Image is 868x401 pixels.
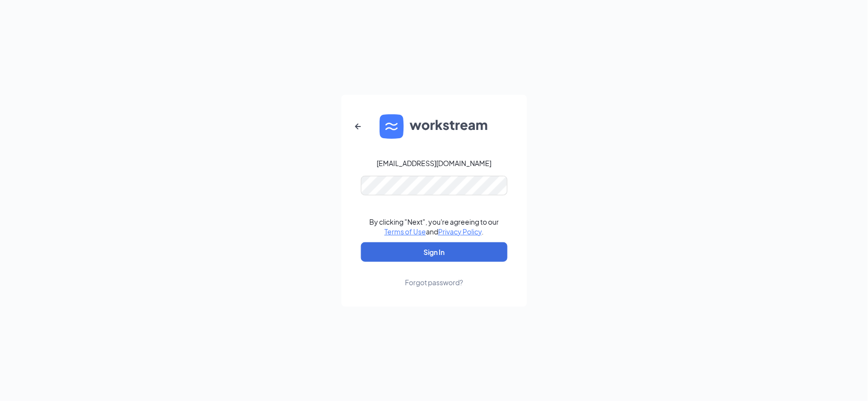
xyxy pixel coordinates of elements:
div: By clicking "Next", you're agreeing to our and . [369,217,499,236]
button: Sign In [361,242,508,262]
div: [EMAIL_ADDRESS][DOMAIN_NAME] [377,158,491,168]
div: Forgot password? [405,277,463,287]
button: ArrowLeftNew [346,115,370,138]
svg: ArrowLeftNew [352,121,364,132]
a: Terms of Use [384,227,426,236]
img: WS logo and Workstream text [380,114,489,139]
a: Privacy Policy [438,227,482,236]
a: Forgot password? [405,262,463,287]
